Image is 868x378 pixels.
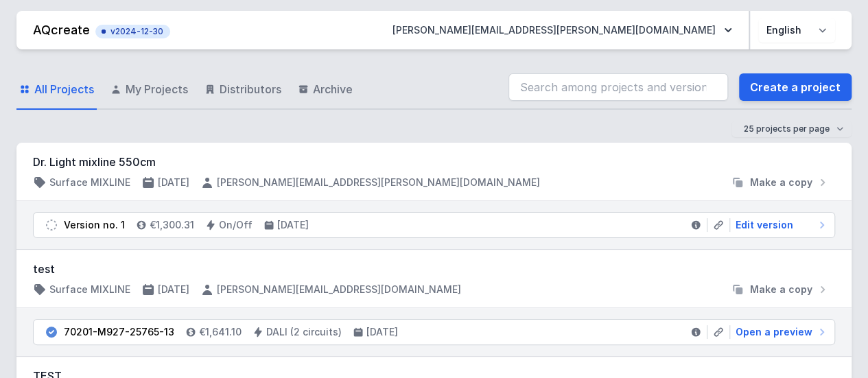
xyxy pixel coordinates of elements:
[95,22,170,38] button: v2024-12-30
[33,154,835,170] h3: Dr. Light mixline 550cm
[277,218,309,232] h4: [DATE]
[34,81,94,97] span: All Projects
[202,70,284,110] a: Distributors
[508,73,728,101] input: Search among projects and versions...
[295,70,355,110] a: Archive
[366,325,398,339] h4: [DATE]
[45,218,58,232] img: draft.svg
[730,218,829,232] a: Edit version
[33,23,90,37] a: AQcreate
[736,218,793,232] span: Edit version
[64,325,174,339] div: 70201-M927-25765-13
[126,81,188,97] span: My Projects
[266,325,342,339] h4: DALI (2 circuits)
[102,26,163,37] span: v2024-12-30
[750,176,812,189] span: Make a copy
[736,325,812,339] span: Open a preview
[49,283,130,296] h4: Surface MIXLINE
[199,325,242,339] h4: €1,641.10
[725,283,835,296] button: Make a copy
[108,70,191,110] a: My Projects
[158,283,189,296] h4: [DATE]
[730,325,829,339] a: Open a preview
[313,81,353,97] span: Archive
[217,283,461,296] h4: [PERSON_NAME][EMAIL_ADDRESS][DOMAIN_NAME]
[725,176,835,189] button: Make a copy
[158,176,189,189] h4: [DATE]
[64,218,125,232] div: Version no. 1
[219,218,253,232] h4: On/Off
[150,218,194,232] h4: €1,300.31
[382,18,743,43] button: [PERSON_NAME][EMAIL_ADDRESS][PERSON_NAME][DOMAIN_NAME]
[758,18,835,43] select: Choose language
[739,73,852,101] a: Create a project
[220,81,281,97] span: Distributors
[33,261,835,277] h3: test
[16,70,97,110] a: All Projects
[750,283,812,296] span: Make a copy
[49,176,130,189] h4: Surface MIXLINE
[217,176,540,189] h4: [PERSON_NAME][EMAIL_ADDRESS][PERSON_NAME][DOMAIN_NAME]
